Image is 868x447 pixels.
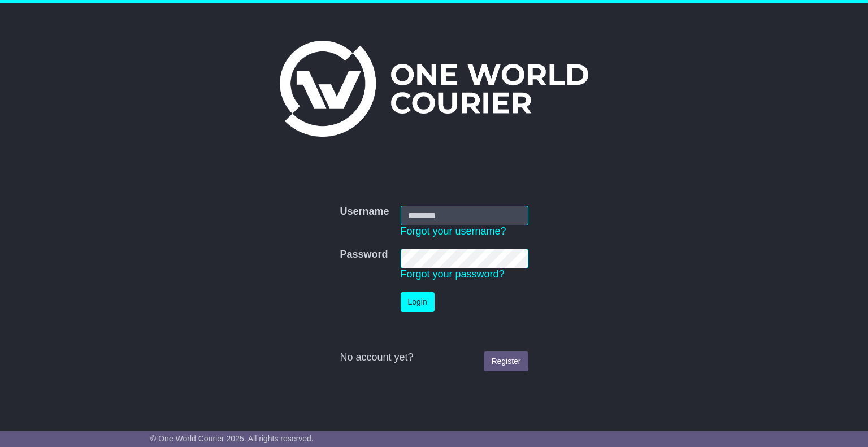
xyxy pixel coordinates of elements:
[340,249,388,261] label: Password
[280,41,588,137] img: One World
[401,225,506,237] a: Forgot your username?
[340,351,528,364] div: No account yet?
[340,206,389,218] label: Username
[401,292,435,312] button: Login
[401,268,505,280] a: Forgot your password?
[150,434,314,443] span: © One World Courier 2025. All rights reserved.
[484,351,528,371] a: Register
